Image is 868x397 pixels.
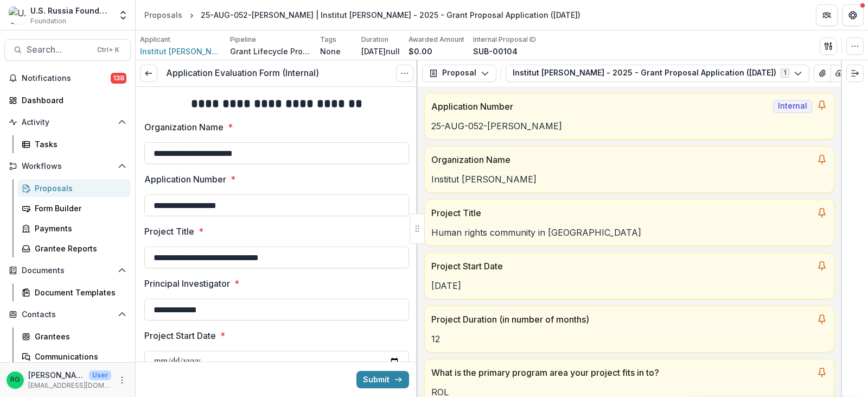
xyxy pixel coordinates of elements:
[422,65,496,82] button: Proposal
[144,329,216,342] p: Project Start Date
[35,287,122,298] div: Document Templates
[35,243,122,254] div: Grantee Reports
[95,44,122,56] div: Ctrl + K
[409,35,464,45] p: Awarded Amount
[424,93,834,140] a: Application NumberInternal25-AUG-052-[PERSON_NAME]
[30,5,111,16] div: U.S. Russia Foundation
[431,206,812,219] p: Project Title
[431,332,827,345] p: 12
[846,65,864,82] button: Expand right
[17,135,131,153] a: Tasks
[4,70,131,87] button: Notifications138
[35,223,122,234] div: Payments
[35,203,122,214] div: Form Builder
[320,46,341,57] p: None
[22,74,111,83] span: Notifications
[842,4,864,26] button: Get Help
[17,179,131,197] a: Proposals
[35,182,122,194] div: Proposals
[814,65,831,82] button: View Attached Files
[17,283,131,301] a: Document Templates
[30,16,66,26] span: Foundation
[10,376,20,383] div: Ruslan Garipov
[230,46,311,57] p: Grant Lifecycle Process
[4,39,131,61] button: Search...
[424,306,834,352] a: Project Duration (in number of months)12
[35,138,122,150] div: Tasks
[201,9,580,21] div: 25-AUG-052-[PERSON_NAME] | Institut [PERSON_NAME] - 2025 - Grant Proposal Application ([DATE])
[361,46,400,57] p: [DATE]null
[816,4,838,26] button: Partners
[9,7,26,24] img: U.S. Russia Foundation
[22,162,113,171] span: Workflows
[28,369,85,381] p: [PERSON_NAME]
[22,266,113,275] span: Documents
[4,157,131,175] button: Open Workflows
[27,45,91,55] span: Search...
[166,68,319,78] h3: Application Evaluation Form (Internal)
[431,119,827,133] p: 25-AUG-052-[PERSON_NAME]
[35,351,122,362] div: Communications
[17,240,131,257] a: Grantee Reports
[22,310,113,319] span: Contacts
[431,279,827,292] p: [DATE]
[22,118,113,127] span: Activity
[116,4,131,26] button: Open entity switcher
[424,146,834,193] a: Organization NameInstitut [PERSON_NAME]
[230,35,256,45] p: Pipeline
[320,35,336,45] p: Tags
[140,35,170,45] p: Applicant
[28,381,111,390] p: [EMAIL_ADDRESS][DOMAIN_NAME]
[116,374,129,387] button: More
[17,348,131,366] a: Communications
[473,46,518,57] p: SUB-00104
[17,219,131,237] a: Payments
[17,199,131,217] a: Form Builder
[431,153,812,166] p: Organization Name
[144,225,194,238] p: Project Title
[773,100,812,113] span: Internal
[35,331,122,342] div: Grantees
[409,46,432,57] p: $0.00
[140,7,585,23] nav: breadcrumb
[89,370,111,380] p: User
[4,262,131,279] button: Open Documents
[140,7,187,23] a: Proposals
[144,173,226,186] p: Application Number
[424,199,834,246] a: Project TitleHuman rights community in [GEOGRAPHIC_DATA]
[144,121,224,134] p: Organization Name
[111,73,126,84] span: 138
[424,253,834,299] a: Project Start Date[DATE]
[431,260,812,273] p: Project Start Date
[431,100,769,113] p: Application Number
[144,9,182,21] div: Proposals
[506,65,809,82] button: Institut [PERSON_NAME] - 2025 - Grant Proposal Application ([DATE])1
[431,366,812,379] p: What is the primary program area your project fits in to?
[22,94,122,106] div: Dashboard
[4,306,131,323] button: Open Contacts
[4,114,131,131] button: Open Activity
[396,65,413,82] button: Options
[17,327,131,345] a: Grantees
[4,91,131,109] a: Dashboard
[473,35,536,45] p: Internal Proposal ID
[140,46,221,57] a: Institut [PERSON_NAME]
[431,173,827,186] p: Institut [PERSON_NAME]
[356,371,409,388] button: Submit
[361,35,388,45] p: Duration
[431,226,827,239] p: Human rights community in [GEOGRAPHIC_DATA]
[144,277,230,290] p: Principal Investigator
[431,313,812,326] p: Project Duration (in number of months)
